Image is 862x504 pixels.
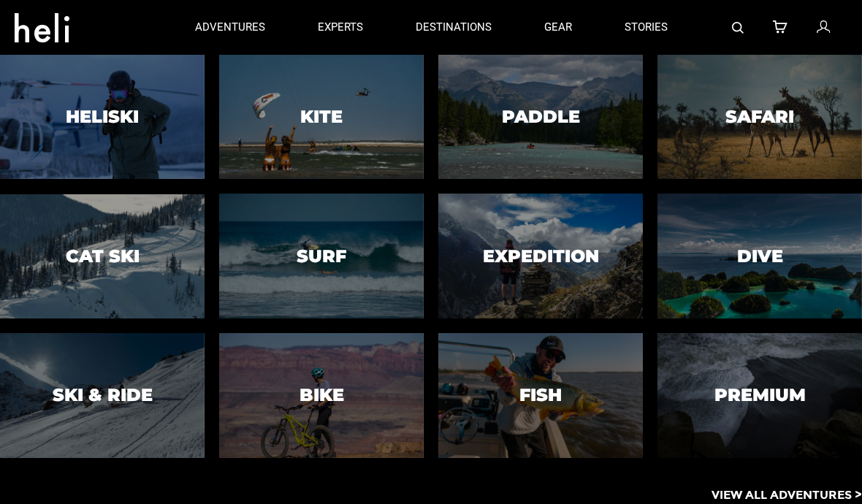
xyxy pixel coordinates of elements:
[297,247,346,266] h3: Surf
[416,20,492,35] p: destinations
[519,386,562,405] h3: Fish
[483,247,599,266] h3: Expedition
[318,20,363,35] p: experts
[725,107,794,126] h3: Safari
[732,22,744,34] img: search-bar-icon.svg
[712,487,862,504] p: View All Adventures >
[66,107,139,126] h3: Heliski
[300,107,343,126] h3: Kite
[195,20,265,35] p: adventures
[737,247,783,266] h3: Dive
[657,333,862,458] a: PremiumPremium image
[300,386,344,405] h3: Bike
[502,107,580,126] h3: Paddle
[66,247,140,266] h3: Cat Ski
[53,386,153,405] h3: Ski & Ride
[714,386,806,405] h3: Premium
